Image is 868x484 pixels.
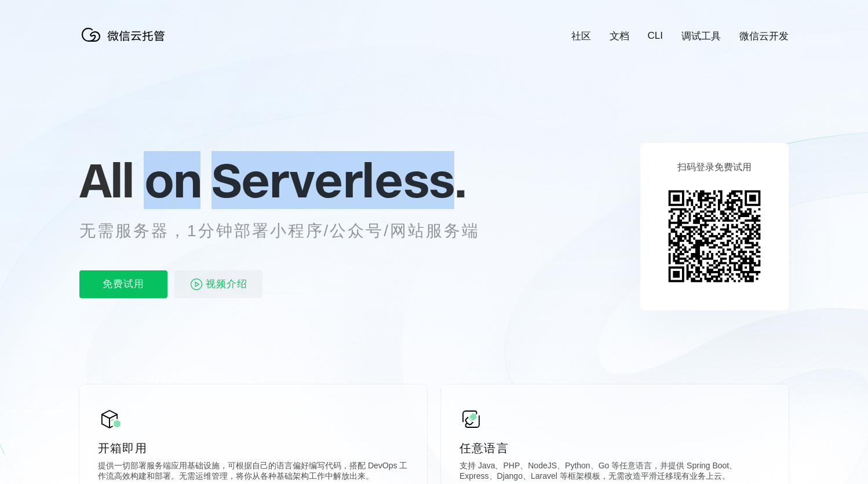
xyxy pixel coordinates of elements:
[189,277,203,291] img: video_play.svg
[459,461,770,484] p: 支持 Java、PHP、NodeJS、Python、Go 等任意语言，并提供 Spring Boot、Express、Django、Laravel 等框架模板，无需改造平滑迁移现有业务上云。
[98,440,409,456] p: 开箱即用
[79,270,167,298] p: 免费试用
[677,162,752,174] p: 扫码登录免费试用
[610,30,629,43] a: 文档
[571,30,591,43] a: 社区
[79,23,172,46] img: 微信云托管
[79,151,200,209] span: All on
[98,461,409,484] p: 提供一切部署服务端应用基础设施，可根据自己的语言偏好编写代码，搭配 DevOps 工作流高效构建和部署。无需运维管理，将你从各种基础架构工作中解放出来。
[206,270,247,298] span: 视频介绍
[739,30,789,43] a: 微信云开发
[79,219,501,243] p: 无需服务器，1分钟部署小程序/公众号/网站服务端
[79,38,172,48] a: 微信云托管
[211,151,466,209] span: Serverless.
[681,30,721,43] a: 调试工具
[648,30,663,42] a: CLI
[459,440,770,456] p: 任意语言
